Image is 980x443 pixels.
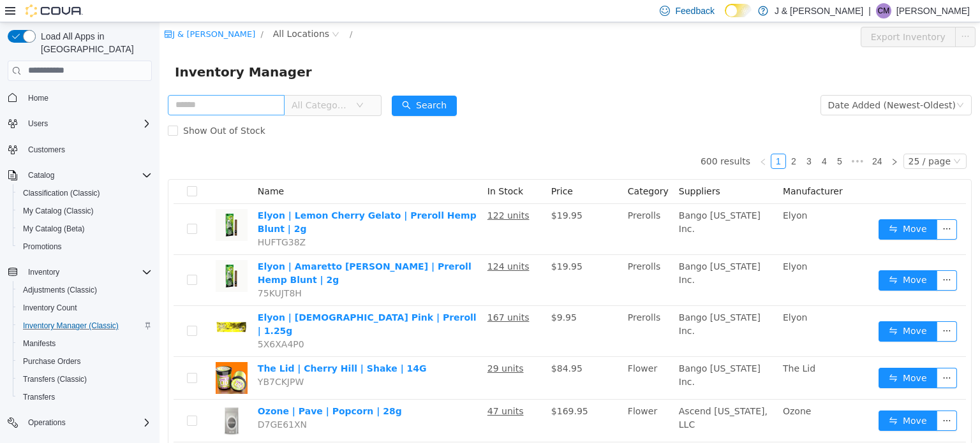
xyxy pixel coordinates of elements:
span: HUFTG38Z [98,215,146,225]
li: Previous Page [596,131,611,147]
button: Inventory Manager (Classic) [13,317,157,335]
span: Customers [28,145,65,155]
a: Manifests [18,336,61,351]
span: Users [23,116,152,131]
button: Catalog [23,168,59,183]
a: My Catalog (Beta) [18,221,90,236]
i: icon: down [794,135,801,144]
img: Elyon | Lemon Cherry Gelato | Preroll Hemp Blunt | 2g hero shot [56,187,88,219]
p: [PERSON_NAME] [896,3,970,18]
span: Ozone [623,384,651,394]
span: Promotions [23,242,62,252]
u: 122 units [328,188,370,198]
span: / [190,7,193,17]
i: icon: right [731,136,739,143]
span: D7GE61XN [98,397,147,407]
a: My Catalog (Classic) [18,203,99,219]
button: icon: swapMove [719,197,778,217]
button: Transfers (Classic) [13,370,157,388]
a: Elyon | [DEMOGRAPHIC_DATA] Pink | Preroll | 1.25g [98,290,317,314]
p: | [868,3,871,18]
button: icon: swapMove [719,299,778,319]
button: icon: ellipsis [777,197,798,217]
span: Inventory [23,265,152,280]
i: icon: down [797,79,805,88]
li: 4 [657,131,672,147]
td: Prerolls [463,182,514,233]
i: icon: shop [4,8,13,16]
button: My Catalog (Beta) [13,220,157,238]
span: Home [23,90,152,106]
button: Catalog [3,166,157,184]
span: Manufacturer [623,164,683,174]
span: Transfers [23,392,55,402]
span: Operations [23,415,152,430]
span: Customers [23,142,152,157]
span: $19.95 [392,188,423,198]
span: Catalog [23,168,152,183]
button: Operations [3,414,157,432]
button: Promotions [13,238,157,256]
span: Promotions [18,239,152,254]
span: Manifests [23,338,56,349]
li: Next Page [727,131,743,147]
button: Customers [3,140,157,159]
img: Ozone | Pave | Popcorn | 28g hero shot [56,382,88,414]
a: The Lid | Cherry Hill | Shake | 14G [98,341,267,351]
td: Flower [463,335,514,377]
span: Bango [US_STATE] Inc. [519,239,601,263]
a: Elyon | Lemon Cherry Gelato | Preroll Hemp Blunt | 2g [98,188,317,212]
button: Export Inventory [701,4,796,25]
u: 167 units [328,290,370,300]
span: Ascend [US_STATE], LLC [519,384,608,407]
button: icon: ellipsis [796,4,816,25]
a: Inventory Manager (Classic) [18,318,124,333]
u: 29 units [328,341,364,351]
span: Elyon [623,290,648,300]
span: Catalog [28,170,54,180]
a: 3 [642,132,657,146]
button: Operations [23,415,71,430]
span: ••• [688,131,708,147]
span: Load All Apps in [GEOGRAPHIC_DATA] [36,30,152,55]
span: Bango [US_STATE] Inc. [519,188,601,212]
button: Users [23,116,53,131]
a: Ozone | Pave | Popcorn | 28g [98,384,242,394]
span: Purchase Orders [23,356,81,367]
span: Dark Mode [725,17,725,18]
span: / [101,7,103,17]
span: Classification (Classic) [18,185,152,201]
span: Purchase Orders [18,354,152,369]
a: 2 [627,132,641,146]
a: Adjustments (Classic) [18,282,102,298]
button: icon: ellipsis [777,388,798,409]
span: $9.95 [392,290,417,300]
img: Cova [26,4,83,17]
td: Prerolls [463,284,514,335]
span: Category [468,164,509,174]
span: Manifests [18,336,152,351]
div: 25 / page [749,132,791,146]
div: Cheyenne Mann [876,3,891,18]
span: YB7CKJPW [98,354,144,365]
span: Show Out of Stock [19,103,111,113]
span: Inventory Manager (Classic) [23,321,119,331]
i: icon: down [197,79,204,88]
button: icon: ellipsis [777,299,798,319]
img: Elyon | Amaretto Mintz | Preroll Hemp Blunt | 2g hero shot [56,238,88,270]
button: icon: ellipsis [777,345,798,366]
a: 24 [709,132,727,146]
span: Name [98,164,124,174]
span: Feedback [675,4,714,17]
button: Home [3,89,157,107]
i: icon: left [600,136,607,143]
button: Adjustments (Classic) [13,281,157,299]
button: Users [3,115,157,133]
button: Inventory [23,265,64,280]
span: Price [392,164,413,174]
a: Inventory Count [18,300,82,316]
td: Prerolls [463,233,514,284]
a: Customers [23,142,70,157]
u: 47 units [328,384,364,394]
button: Inventory [3,263,157,281]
